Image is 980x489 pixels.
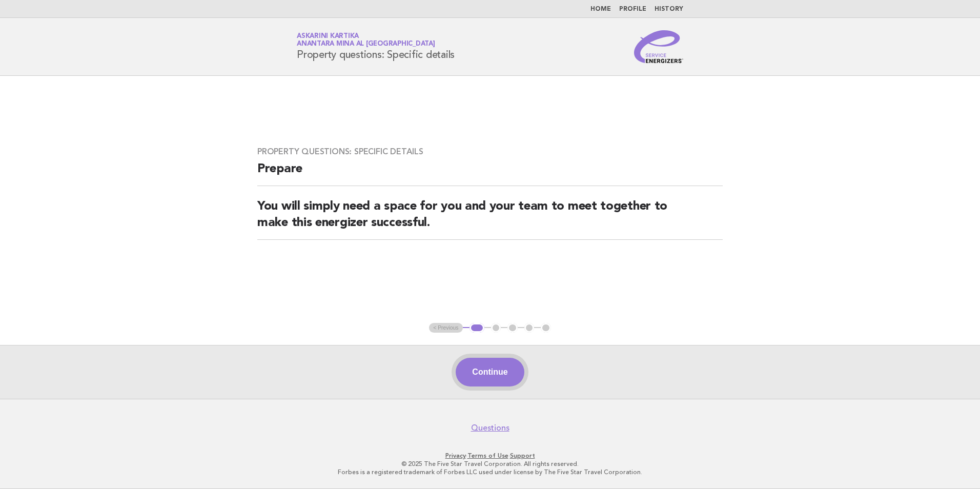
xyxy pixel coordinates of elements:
[634,30,683,63] img: Service Energizers
[297,33,435,47] a: Askarini KartikaAnantara Mina al [GEOGRAPHIC_DATA]
[445,452,466,459] a: Privacy
[257,198,723,240] h2: You will simply need a space for you and your team to meet together to make this energizer succes...
[456,358,524,386] button: Continue
[176,452,804,460] p: · ·
[297,41,435,48] span: Anantara Mina al [GEOGRAPHIC_DATA]
[257,161,723,186] h2: Prepare
[297,33,455,60] h1: Property questions: Specific details
[176,468,804,476] p: Forbes is a registered trademark of Forbes LLC used under license by The Five Star Travel Corpora...
[510,452,535,459] a: Support
[471,423,509,433] a: Questions
[176,460,804,468] p: © 2025 The Five Star Travel Corporation. All rights reserved.
[467,452,508,459] a: Terms of Use
[590,6,611,12] a: Home
[655,6,683,12] a: History
[257,147,723,157] h3: Property questions: Specific details
[619,6,646,12] a: Profile
[469,323,484,333] button: 1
